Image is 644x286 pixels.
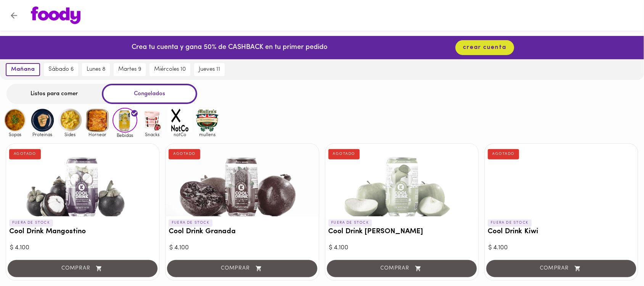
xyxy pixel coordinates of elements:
[195,132,220,137] span: mullens
[195,108,220,133] img: mullens
[9,219,53,226] p: FUERA DE STOCK
[9,228,156,236] h3: Cool Drink Mangostino
[166,144,319,216] div: Cool Drink Granada
[48,66,74,73] span: sábado 6
[169,149,200,159] div: AGOTADO
[113,108,137,133] img: Bebidas
[489,244,634,252] div: $ 4.100
[463,44,507,51] span: crear cuenta
[488,149,520,159] div: AGOTADO
[140,108,165,133] img: Snacks
[140,132,165,137] span: Snacks
[328,219,372,226] p: FUERA DE STOCK
[150,63,190,76] button: miércoles 10
[58,108,82,133] img: Sides
[87,66,105,73] span: lunes 8
[30,132,55,137] span: Proteinas
[31,6,80,24] img: logo.png
[114,63,146,76] button: martes 9
[194,63,225,76] button: jueves 11
[600,242,636,278] iframe: Messagebird Livechat Widget
[58,132,82,137] span: Sides
[328,228,475,236] h3: Cool Drink [PERSON_NAME]
[485,144,638,216] div: Cool Drink Kiwi
[325,144,478,216] div: Cool Drink Manzana Verde
[456,40,514,55] button: crear cuenta
[167,108,192,133] img: notCo
[44,63,78,76] button: sábado 6
[30,108,55,133] img: Proteinas
[82,63,110,76] button: lunes 8
[3,108,27,133] img: Sopas
[169,244,315,252] div: $ 4.100
[154,66,186,73] span: miércoles 10
[6,144,159,216] div: Cool Drink Mangostino
[167,132,192,137] span: notCo
[85,132,110,137] span: Hornear
[6,63,40,76] button: mañana
[169,219,213,226] p: FUERA DE STOCK
[113,133,137,138] span: Bebidas
[11,66,35,73] span: mañana
[488,228,635,236] h3: Cool Drink Kiwi
[3,132,27,137] span: Sopas
[132,43,327,53] p: Crea tu cuenta y gana 50% de CASHBACK en tu primer pedido
[5,6,23,25] button: Volver
[169,228,316,236] h3: Cool Drink Granada
[102,84,197,104] div: Congelados
[328,149,360,159] div: AGOTADO
[6,84,102,104] div: Listos para comer
[85,108,110,133] img: Hornear
[488,219,532,226] p: FUERA DE STOCK
[9,149,41,159] div: AGOTADO
[199,66,220,73] span: jueves 11
[10,244,155,252] div: $ 4.100
[329,244,475,252] div: $ 4.100
[118,66,141,73] span: martes 9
